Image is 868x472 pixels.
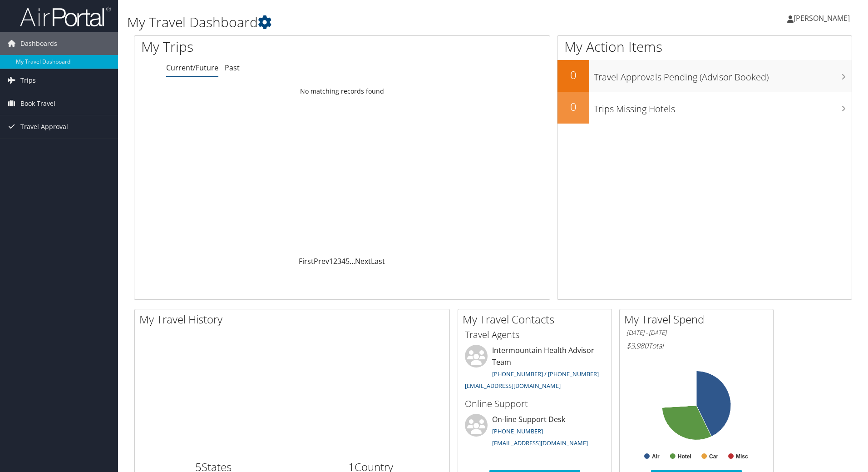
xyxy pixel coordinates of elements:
text: Car [709,453,718,460]
h2: 0 [557,67,589,83]
span: Trips [20,69,36,92]
h1: My Action Items [557,37,852,56]
h6: Total [626,341,766,351]
h3: Trips Missing Hotels [594,98,852,115]
h1: My Travel Dashboard [127,13,615,32]
span: Dashboards [20,32,57,55]
h3: Travel Approvals Pending (Advisor Booked) [594,66,852,84]
text: Misc [736,453,748,460]
a: Prev [314,256,329,266]
span: … [350,256,355,266]
a: 1 [329,256,333,266]
a: 3 [337,256,341,266]
a: 2 [333,256,337,266]
span: $3,980 [626,341,648,351]
span: Book Travel [20,92,55,115]
text: Hotel [678,453,691,460]
a: [EMAIL_ADDRESS][DOMAIN_NAME] [465,382,561,390]
h2: My Travel Spend [624,312,773,327]
a: [PERSON_NAME] [787,5,859,32]
h6: [DATE] - [DATE] [626,328,766,337]
a: 0Travel Approvals Pending (Advisor Booked) [557,60,852,92]
a: Past [225,63,240,73]
h2: 0 [557,99,589,114]
a: [PHONE_NUMBER] / [PHONE_NUMBER] [492,370,599,378]
a: [PHONE_NUMBER] [492,427,543,435]
h2: My Travel Contacts [463,312,612,327]
li: On-line Support Desk [460,414,609,451]
a: First [299,256,314,266]
td: No matching records found [134,83,550,99]
a: 0Trips Missing Hotels [557,92,852,124]
span: Travel Approval [20,115,68,138]
a: Last [371,256,385,266]
h2: My Travel History [139,312,449,327]
span: [PERSON_NAME] [794,13,850,23]
a: 4 [341,256,345,266]
h3: Travel Agents [465,328,605,341]
a: Current/Future [166,63,218,73]
h1: My Trips [141,37,370,56]
a: [EMAIL_ADDRESS][DOMAIN_NAME] [492,439,588,447]
h3: Online Support [465,397,605,410]
img: airportal-logo.png [20,6,111,27]
li: Intermountain Health Advisor Team [460,345,609,393]
a: Next [355,256,371,266]
a: 5 [345,256,350,266]
text: Air [652,453,660,460]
